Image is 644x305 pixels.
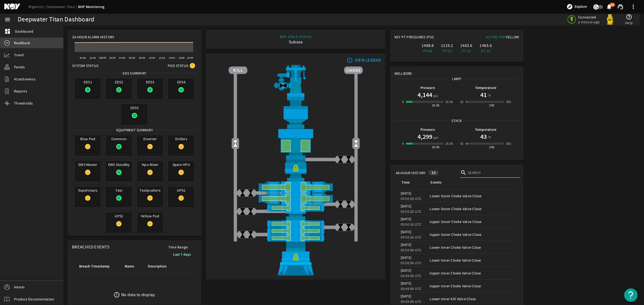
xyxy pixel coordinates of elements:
[137,212,163,220] span: Yellow Pod
[114,127,155,133] span: Equipment Summary
[430,296,513,302] div: Lower Inner Kill Valve Close
[229,65,363,97] img: RiserAdapter.png
[168,63,188,68] span: Pod Status
[239,189,247,197] img: ValveClose.png
[164,244,193,250] span: Time Range:
[345,200,353,208] img: ValveClose.png
[489,144,494,150] div: 250
[401,229,412,234] legacy-datetime-component: [DATE]
[47,4,78,9] a: Deepwater Titan
[401,235,422,240] legacy-datetime-component: 03:50:18 UTC
[72,63,98,68] span: System Status
[79,263,109,269] div: Breach Timestamp
[229,193,363,204] img: ShearRamOpen.png
[430,245,513,250] div: Lower Inner Choke Valve Close
[229,211,363,220] img: BopBodyShearBottom.png
[428,170,439,175] div: 10
[137,187,163,194] span: Toolpushers
[401,180,410,185] div: Time
[229,204,363,211] img: PipeRamOpen.png
[420,85,435,90] b: Pressure
[106,187,132,194] span: Test
[280,39,312,45] div: Subsea
[401,268,412,273] legacy-datetime-component: [DATE]
[564,2,589,11] button: Explore
[90,56,96,59] text: 22:00
[419,43,436,48] div: 1488.8
[14,64,25,70] span: Panels
[460,141,464,146] div: 32
[401,242,412,247] legacy-datetime-component: [DATE]
[445,141,453,146] div: 25.0k
[147,263,174,269] div: Description
[129,56,135,59] text: 06:00
[432,135,438,140] span: psi
[390,66,524,76] div: Wellbore
[148,263,167,269] div: Description
[121,292,156,297] div: No data to display.
[15,29,33,34] span: Dashboard
[578,20,601,24] span: a minute ago
[401,196,422,201] legacy-datetime-component: 03:50:28 UTC
[78,4,105,9] a: BOP Monitoring
[606,4,612,10] button: 86
[487,93,491,98] span: °F
[352,139,360,147] img: Valve2Open.png
[624,288,638,302] button: Open Resource Center
[445,99,453,105] div: 25.0k
[168,78,194,86] span: EDS4
[487,135,491,140] span: °F
[247,189,255,197] img: ValveClose.png
[229,241,363,276] img: WellheadConnectorLock.png
[460,169,467,176] i: search
[506,99,511,105] div: 350
[168,161,194,168] span: Spare HPU
[438,43,456,48] div: 1219.2
[401,209,422,214] legacy-datetime-component: 03:50:28 UTC
[137,78,163,86] span: EDS3
[430,283,513,289] div: Upper Inner Choke Valve Close
[401,204,412,209] legacy-datetime-component: [DATE]
[137,135,163,143] span: Diverter
[418,91,432,99] h1: 4,144
[401,248,422,252] legacy-datetime-component: 03:50:06 UTC
[187,56,193,59] text: 18:00
[229,220,363,228] img: PipeRamOpen.png
[430,270,513,276] div: Upper Inner Choke Valve Close
[75,161,101,168] span: EWS Master
[401,255,412,260] legacy-datetime-component: [DATE]
[401,261,422,265] legacy-datetime-component: 03:50:06 UTC
[125,263,134,269] div: Name
[168,135,194,143] span: Drillers
[420,127,435,132] b: Pressure
[99,56,107,59] text: [DATE]
[4,28,11,35] mat-icon: dashboard
[449,118,464,123] span: Stack
[606,3,612,10] mat-icon: notifications
[345,155,353,163] img: ValveClose.png
[178,56,185,59] text: 16:00
[14,88,27,94] span: Reports
[14,101,33,106] span: Thresholds
[401,217,412,221] legacy-datetime-component: [DATE]
[14,52,24,58] span: Trend
[626,14,632,20] mat-icon: help_outline
[121,104,148,111] span: EDS5
[605,14,615,25] img: Yellowpod.svg
[159,56,165,59] text: 12:00
[625,20,633,25] span: Help
[229,227,363,235] img: PipeRamOpen.png
[430,232,513,237] div: Upper Outer Choke Valve Close
[355,58,381,63] div: VIEW LEGEND
[78,263,118,269] div: Breach Timestamp
[72,244,109,250] span: Breached Events
[401,222,422,227] legacy-datetime-component: 03:50:18 UTC
[575,4,587,9] span: Explore
[75,78,101,86] span: EDS1
[247,230,255,239] img: ValveClose.png
[229,97,363,128] img: FlexJoint.png
[4,16,11,23] mat-icon: menu
[401,180,423,185] div: Time
[229,159,363,181] img: RiserConnectorLock.png
[229,128,363,159] img: UpperAnnularOpen.png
